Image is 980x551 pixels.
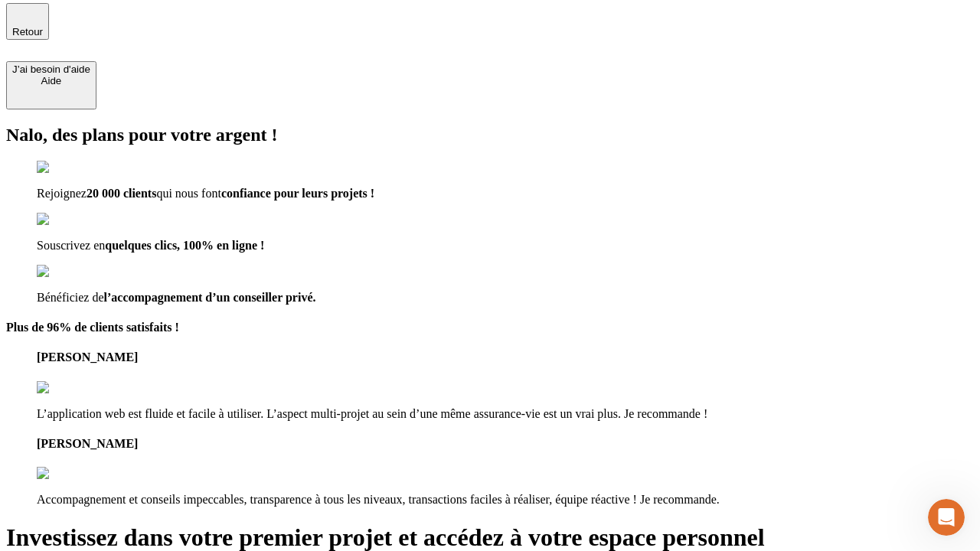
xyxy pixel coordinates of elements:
[37,291,104,304] span: Bénéficiez de
[12,26,43,37] span: Retour
[37,493,974,507] p: Accompagnement et conseils impeccables, transparence à tous les niveaux, transactions faciles à r...
[104,291,316,304] span: l’accompagnement d’un conseiller privé.
[12,75,90,86] div: Aide
[928,499,965,536] iframe: Intercom live chat
[105,239,264,252] span: quelques clics, 100% en ligne !
[6,125,974,145] h2: Nalo, des plans pour votre argent !
[87,187,157,200] span: 20 000 clients
[156,187,220,200] span: qui nous font
[37,265,103,279] img: checkmark
[37,381,113,395] img: reviews stars
[37,407,974,421] p: L’application web est fluide et facile à utiliser. L’aspect multi-projet au sein d’une même assur...
[6,61,96,109] button: J’ai besoin d'aideAide
[12,64,90,75] div: J’ai besoin d'aide
[37,467,113,481] img: reviews stars
[37,239,105,252] span: Souscrivez en
[221,187,374,200] span: confiance pour leurs projets !
[37,350,974,364] h4: [PERSON_NAME]
[6,321,974,334] h4: Plus de 96% de clients satisfaits !
[37,437,974,451] h4: [PERSON_NAME]
[37,187,87,200] span: Rejoignez
[37,161,103,174] img: checkmark
[37,213,103,227] img: checkmark
[6,3,49,40] button: Retour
